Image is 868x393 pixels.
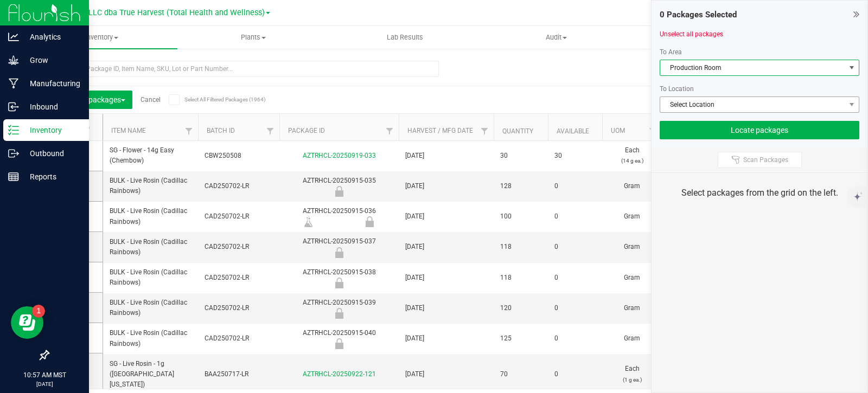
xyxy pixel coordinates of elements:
[19,147,84,160] p: Outbound
[554,333,596,344] span: 0
[405,333,487,344] span: [DATE]
[407,127,473,134] a: Harvest / Mfg Date
[372,33,438,42] span: Lab Results
[405,151,487,161] span: [DATE]
[609,375,655,385] p: (1 g ea.)
[502,127,533,135] a: Quantity
[278,186,400,197] div: Out for Testing
[111,127,146,134] a: Item Name
[19,77,84,90] p: Manufacturing
[32,305,45,318] iframe: Resource center unread badge
[278,206,400,227] div: AZTRHCL-20250915-036
[500,181,541,191] span: 128
[63,95,125,104] span: Locate packages
[660,121,859,139] button: Locate packages
[178,33,328,42] span: Plants
[110,176,192,196] span: BULK - Live Rosin (Cadillac Rainbows)
[660,97,845,112] span: Select Location
[26,33,177,42] span: Inventory
[205,151,273,161] span: CBW250508
[405,242,487,252] span: [DATE]
[405,273,487,283] span: [DATE]
[554,242,596,252] span: 0
[110,145,192,166] span: SG - Flower - 14g Easy (Chembow)
[278,176,400,197] div: AZTRHCL-20250915-035
[278,216,339,227] div: Lab Sample
[205,211,273,222] span: CAD250702-LR
[500,333,541,344] span: 125
[500,211,541,222] span: 100
[609,333,655,344] span: Gram
[500,303,541,313] span: 120
[8,55,19,66] inline-svg: Grow
[205,333,273,344] span: CAD250702-LR
[405,181,487,191] span: [DATE]
[278,236,400,257] div: AZTRHCL-20250915-037
[611,127,625,134] a: UOM
[19,30,84,43] p: Analytics
[141,96,161,104] a: Cancel
[476,122,494,140] a: Filter
[184,96,239,102] span: Select All Filtered Packages (1964)
[278,338,400,349] div: Out for Testing
[660,60,845,75] span: Production Room
[205,242,273,252] span: CAD250702-LR
[11,306,43,339] iframe: Resource center
[278,308,400,319] div: Out for Testing
[303,152,376,159] a: AZTRHCL-20250919-033
[8,148,19,159] inline-svg: Outbound
[500,242,541,252] span: 118
[261,122,279,140] a: Filter
[609,242,655,252] span: Gram
[56,91,132,109] button: Locate packages
[609,181,655,191] span: Gram
[205,369,273,379] span: BAA250717-LR
[632,26,783,49] a: Inventory Counts
[554,181,596,191] span: 0
[19,54,84,67] p: Grow
[500,273,541,283] span: 118
[405,211,487,222] span: [DATE]
[110,328,192,349] span: BULK - Live Rosin (Cadillac Rainbows)
[8,31,19,42] inline-svg: Analytics
[177,26,329,49] a: Plants
[8,125,19,136] inline-svg: Inventory
[718,152,802,168] button: Scan Packages
[31,8,265,17] span: DXR FINANCE 4 LLC dba True Harvest (Total Health and Wellness)
[8,78,19,89] inline-svg: Manufacturing
[381,122,399,140] a: Filter
[278,267,400,288] div: AZTRHCL-20250915-038
[554,369,596,379] span: 0
[110,359,192,390] span: SG - Live Rosin - 1g ([GEOGRAPHIC_DATA] [US_STATE])
[19,124,84,137] p: Inventory
[554,151,596,161] span: 30
[110,298,192,318] span: BULK - Live Rosin (Cadillac Rainbows)
[180,122,198,140] a: Filter
[205,181,273,191] span: CAD250702-LR
[205,273,273,283] span: CAD250702-LR
[405,369,487,379] span: [DATE]
[743,156,788,164] span: Scan Packages
[609,273,655,283] span: Gram
[278,328,400,349] div: AZTRHCL-20250915-040
[500,369,541,379] span: 70
[609,364,655,384] span: Each
[481,33,631,42] span: Audit
[405,303,487,313] span: [DATE]
[665,186,854,199] div: Select packages from the grid on the left.
[644,122,662,140] a: Filter
[609,211,655,222] span: Gram
[26,26,177,49] a: Inventory
[660,30,723,38] a: Unselect all packages
[500,151,541,161] span: 30
[557,127,589,135] a: Available
[48,61,439,77] input: Search Package ID, Item Name, SKU, Lot or Part Number...
[609,145,655,166] span: Each
[554,211,596,222] span: 0
[8,171,19,182] inline-svg: Reports
[609,303,655,313] span: Gram
[8,101,19,112] inline-svg: Inbound
[554,273,596,283] span: 0
[660,48,682,56] span: To Area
